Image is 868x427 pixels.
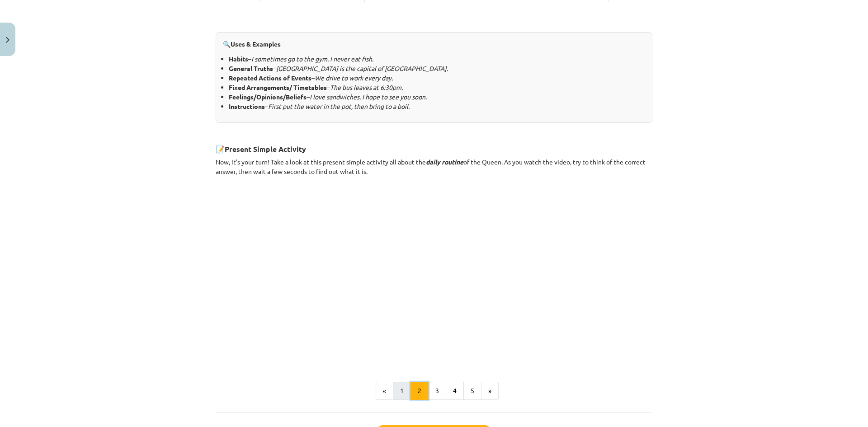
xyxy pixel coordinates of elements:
[426,158,463,166] i: daily routine
[216,138,652,155] h3: 📝
[6,37,9,43] img: icon-close-lesson-0947bae3869378f0d4975bcd49f059093ad1ed9edebbc8119c70593378902aed.svg
[229,55,248,63] b: Habits
[310,93,427,101] i: I love sandwiches. I hope to see you soon.
[393,382,411,400] button: 1
[481,382,499,400] button: »
[229,93,307,101] b: Feelings/Opinions/Beliefs
[251,55,373,63] i: I sometimes go to the gym. I never eat fish.
[229,83,327,91] b: Fixed Arrangements/ Timetables
[446,382,464,400] button: 4
[216,382,652,400] nav: Page navigation example
[229,54,645,64] li: –
[229,73,645,83] li: –
[276,64,448,72] i: [GEOGRAPHIC_DATA] is the capital of [GEOGRAPHIC_DATA].
[229,74,311,82] b: Repeated Actions of Events
[229,92,645,102] li: –
[229,64,645,73] li: –
[410,382,429,400] button: 2
[223,39,645,49] p: 🔍
[428,382,446,400] button: 3
[225,144,306,154] strong: Present Simple Activity
[268,102,410,110] i: First put the water in the pot, then bring to a boil.
[229,102,645,111] li: –
[315,74,393,82] i: We drive to work every day.
[330,83,403,91] i: The bus leaves at 6:30pm.
[229,64,273,72] b: General Truths
[231,40,281,48] strong: Uses & Examples
[376,382,393,400] button: «
[216,157,652,176] p: Now, it’s your turn! Take a look at this present simple activity all about the of the Queen. As y...
[229,102,265,110] b: Instructions
[229,83,645,92] li: –
[463,382,481,400] button: 5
